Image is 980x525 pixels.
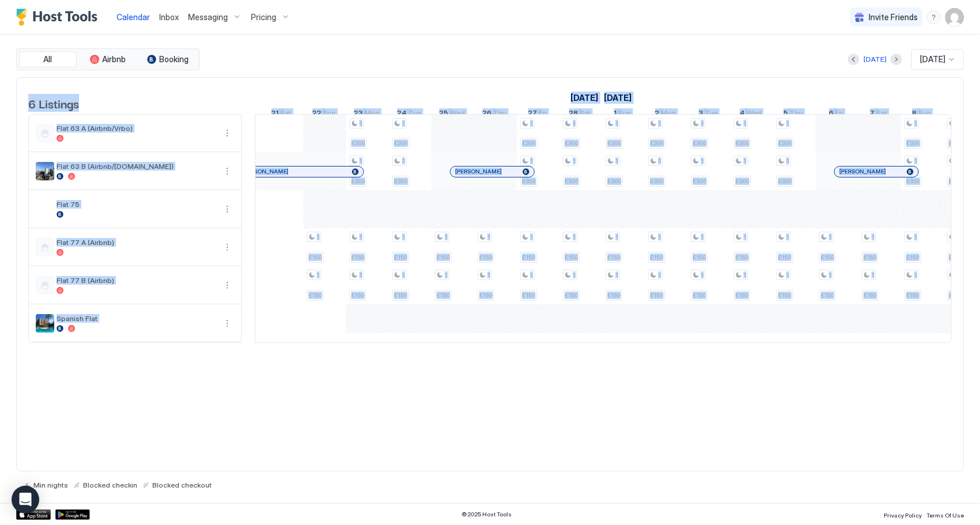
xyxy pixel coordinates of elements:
[36,314,54,333] div: listing image
[16,509,51,520] a: App Store
[910,106,934,123] a: March 8, 2026
[33,481,68,489] span: Min nights
[658,271,661,279] span: 1
[778,139,792,147] span: £300
[437,254,450,261] span: £150
[906,139,920,147] span: £300
[744,233,746,241] span: 1
[395,106,425,123] a: February 24, 2026
[949,139,963,147] span: £300
[220,240,234,254] button: More options
[829,108,834,120] span: 6
[701,271,704,279] span: 1
[437,292,450,299] span: £150
[615,120,618,127] span: 1
[57,124,216,133] span: Flat 63 A (Airbnb/Vrbo)
[701,120,704,127] span: 1
[528,108,538,120] span: 27
[658,120,661,127] span: 1
[914,157,917,165] span: 1
[530,233,533,241] span: 1
[705,108,718,120] span: Tue
[926,512,964,519] span: Terms Of Use
[870,108,875,120] span: 7
[744,120,746,127] span: 1
[462,511,512,518] span: © 2025 Host Tools
[55,509,90,520] div: Google Play Store
[949,177,963,185] span: £300
[57,200,216,209] span: Flat 75
[951,106,978,123] a: March 9, 2026
[607,177,621,185] span: £300
[580,108,591,120] span: Sat
[872,233,874,241] span: 1
[611,106,634,123] a: March 1, 2026
[12,486,39,513] div: Open Intercom Messenger
[740,108,745,120] span: 4
[117,11,150,23] a: Calendar
[220,240,234,254] div: menu
[16,48,200,70] div: tab-group
[786,120,789,127] span: 1
[839,168,886,175] span: [PERSON_NAME]
[487,271,490,279] span: 1
[220,164,234,178] div: menu
[220,202,234,216] button: More options
[530,120,533,127] span: 1
[914,233,917,241] span: 1
[784,108,788,120] span: 5
[220,278,234,292] button: More options
[821,292,834,299] span: £150
[778,177,792,185] span: £300
[36,200,54,218] div: listing image
[117,12,150,22] span: Calendar
[480,106,510,123] a: February 26, 2026
[790,108,803,120] span: Thu
[351,177,365,185] span: £300
[573,233,576,241] span: 1
[868,106,891,123] a: March 7, 2026
[914,271,917,279] span: 1
[735,139,749,147] span: £300
[365,108,380,120] span: Mon
[522,139,536,147] span: £300
[220,126,234,140] div: menu
[778,254,791,261] span: £150
[440,108,449,120] span: 25
[487,233,490,241] span: 1
[650,177,664,185] span: £300
[573,157,576,165] span: 1
[863,254,877,261] span: £150
[786,157,789,165] span: 1
[309,254,322,261] span: £150
[450,108,465,120] span: Wed
[394,292,407,299] span: £150
[324,108,336,120] span: Sun
[701,157,704,165] span: 1
[927,10,941,24] div: menu
[220,278,234,292] div: menu
[619,108,632,120] span: Sun
[57,314,216,323] span: Spanish Flat
[494,108,507,120] span: Thu
[159,11,179,23] a: Inbox
[359,233,362,241] span: 1
[139,51,197,67] button: Booking
[483,108,492,120] span: 26
[445,233,448,241] span: 1
[313,108,322,120] span: 22
[57,238,216,247] span: Flat 77 A (Airbnb)
[778,292,791,299] span: £150
[696,106,721,123] a: March 3, 2026
[455,168,502,175] span: [PERSON_NAME]
[394,254,407,261] span: £150
[863,292,877,299] span: £150
[152,481,212,489] span: Blocked checkout
[530,271,533,279] span: 1
[906,177,920,185] span: £300
[615,271,618,279] span: 1
[869,12,918,22] span: Invite Friends
[359,120,362,127] span: 1
[220,316,234,330] button: More options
